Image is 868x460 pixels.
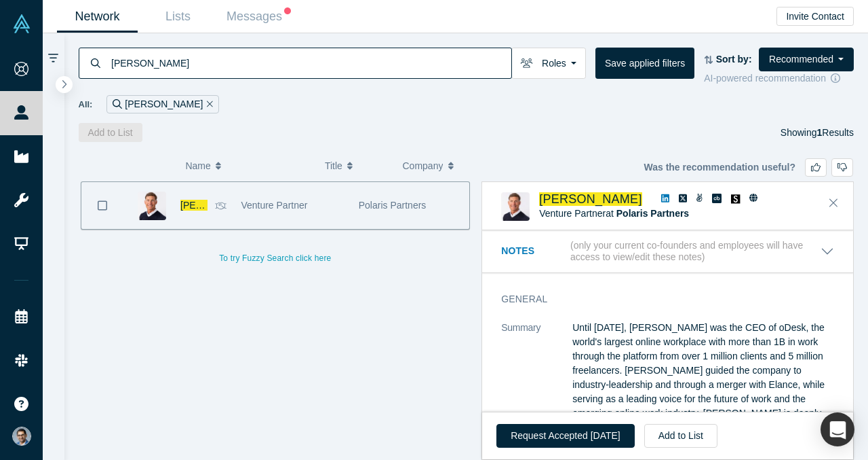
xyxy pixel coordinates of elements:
[704,71,854,86] div: AI-powered recommendation
[496,424,635,448] button: Request Accepted [DATE]
[79,98,93,111] span: All:
[539,192,642,206] a: [PERSON_NAME]
[218,1,299,33] a: Messages
[325,152,389,180] button: Title
[110,47,511,79] input: Search by name, title, company, summary, expertise, investment criteria or topics of focus
[776,7,854,26] button: Invite Contact
[138,192,166,220] img: Gary Swart's Profile Image
[180,200,258,211] a: [PERSON_NAME]
[359,200,427,211] span: Polaris Partners
[241,200,307,211] span: Venture Partner
[716,54,752,65] strong: Sort by:
[817,127,854,138] span: Results
[501,292,815,306] h3: General
[79,123,142,142] button: Add to List
[81,182,123,229] button: Bookmark
[210,249,340,267] button: To try Fuzzy Search click here
[595,48,694,79] button: Save applied filters
[12,14,31,33] img: Alchemist Vault Logo
[644,158,853,177] div: Was the recommendation useful?
[185,152,210,180] span: Name
[106,95,219,113] div: [PERSON_NAME]
[138,1,218,33] a: Lists
[644,424,717,448] button: Add to List
[403,152,467,180] button: Company
[501,240,834,263] button: Notes (only your current co-founders and employees will have access to view/edit these notes)
[539,208,689,219] span: Venture Partner at
[12,427,31,446] img: VP Singh's Account
[501,244,568,258] h3: Notes
[817,127,823,138] strong: 1
[403,152,443,180] span: Company
[781,123,854,142] div: Showing
[616,208,689,219] a: Polaris Partners
[57,1,138,33] a: Network
[570,240,821,263] p: (only your current co-founders and employees will have access to view/edit these notes)
[511,48,586,79] button: Roles
[501,192,530,221] img: Gary Swart's Profile Image
[185,152,311,180] button: Name
[759,48,854,71] button: Recommended
[325,152,342,180] span: Title
[823,192,844,214] button: Close
[203,96,213,112] button: Remove Filter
